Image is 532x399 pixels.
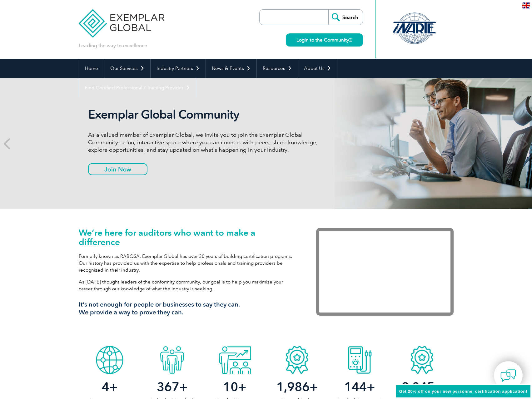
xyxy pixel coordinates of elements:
[206,59,256,78] a: News & Events
[88,163,147,175] a: Join Now
[349,38,352,42] img: open_square.png
[276,379,310,394] span: 1,986
[257,59,298,78] a: Resources
[79,253,297,273] p: Formerly known as RABQSA, Exemplar Global has over 30 years of building certification programs. O...
[79,228,297,247] h1: We’re here for auditors who want to make a difference
[88,107,322,122] h2: Exemplar Global Community
[79,42,147,49] p: Leading the way to excellence
[266,382,328,392] h2: +
[79,278,297,292] p: As [DATE] thought leaders of the conformity community, our goal is to help you maximize your care...
[316,228,454,316] iframe: Exemplar Global: Working together to make a difference
[88,131,322,154] p: As a valued member of Exemplar Global, we invite you to join the Exemplar Global Community—a fun,...
[151,59,206,78] a: Industry Partners
[223,379,238,394] span: 10
[104,59,150,78] a: Our Services
[500,368,516,383] img: contact-chat.png
[79,78,196,97] a: Find Certified Professional / Training Provider
[328,10,363,25] input: Search
[522,2,530,8] img: en
[344,379,367,394] span: 144
[298,59,337,78] a: About Us
[328,382,391,392] h2: +
[286,33,363,47] a: Login to the Community
[157,379,179,394] span: 367
[102,379,109,394] span: 4
[79,59,104,78] a: Home
[391,382,453,392] h2: +
[401,379,435,394] span: 2,045
[79,301,297,316] h3: It’s not enough for people or businesses to say they can. We provide a way to prove they can.
[79,382,141,392] h2: +
[203,382,266,392] h2: +
[141,382,203,392] h2: +
[399,389,527,394] span: Get 20% off on your new personnel certification application!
